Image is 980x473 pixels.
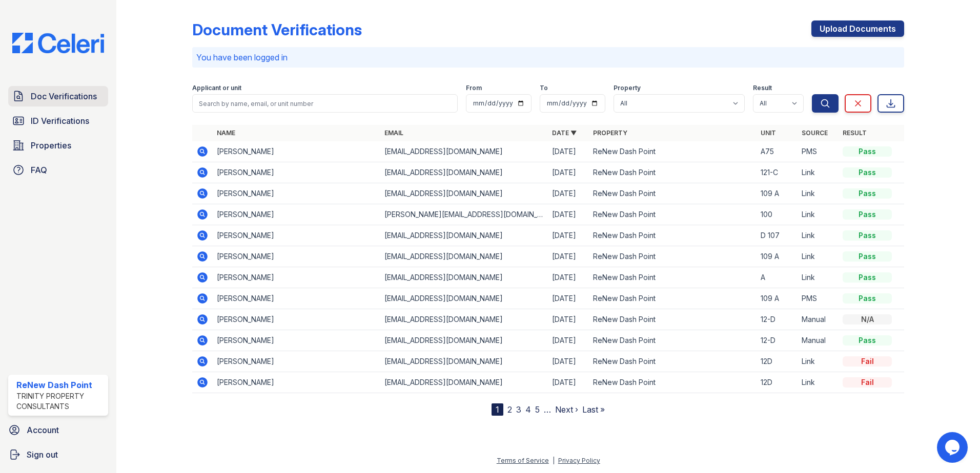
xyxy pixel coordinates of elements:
div: N/A [843,314,892,325]
td: Link [798,183,839,204]
a: Result [843,129,867,137]
label: Property [614,84,641,92]
td: [DATE] [548,309,589,330]
td: [DATE] [548,267,589,288]
td: [DATE] [548,183,589,204]
div: Pass [843,251,892,262]
td: Manual [798,309,839,330]
div: Pass [843,335,892,346]
td: [PERSON_NAME] [213,162,380,183]
td: [DATE] [548,372,589,393]
td: PMS [798,141,839,162]
td: Link [798,225,839,246]
td: [EMAIL_ADDRESS][DOMAIN_NAME] [380,267,548,288]
div: Fail [843,377,892,388]
td: Manual [798,330,839,351]
td: [EMAIL_ADDRESS][DOMAIN_NAME] [380,309,548,330]
span: ID Verifications [31,115,89,127]
div: ReNew Dash Point [16,379,104,391]
td: PMS [798,288,839,309]
label: Result [753,84,772,92]
input: Search by name, email, or unit number [192,94,458,113]
td: [DATE] [548,162,589,183]
td: ReNew Dash Point [589,267,757,288]
td: [EMAIL_ADDRESS][DOMAIN_NAME] [380,183,548,204]
td: [DATE] [548,330,589,351]
td: D 107 [757,225,798,246]
td: ReNew Dash Point [589,330,757,351]
td: ReNew Dash Point [589,372,757,393]
div: Pass [843,146,892,157]
td: A [757,267,798,288]
span: FAQ [31,164,47,176]
td: Link [798,204,839,225]
a: 3 [516,404,521,415]
td: [PERSON_NAME] [213,288,380,309]
td: [PERSON_NAME] [213,246,380,267]
span: … [544,403,551,416]
td: 12-D [757,309,798,330]
td: ReNew Dash Point [589,246,757,267]
td: [PERSON_NAME] [213,183,380,204]
div: Trinity Property Consultants [16,391,104,412]
td: [EMAIL_ADDRESS][DOMAIN_NAME] [380,330,548,351]
a: Property [593,129,627,137]
td: [EMAIL_ADDRESS][DOMAIN_NAME] [380,225,548,246]
td: [DATE] [548,204,589,225]
label: Applicant or unit [192,84,241,92]
td: ReNew Dash Point [589,225,757,246]
td: Link [798,351,839,372]
p: You have been logged in [196,51,900,63]
a: Name [217,129,235,137]
a: 4 [525,404,531,415]
div: Pass [843,188,892,199]
div: 1 [492,403,503,416]
label: To [540,84,548,92]
td: ReNew Dash Point [589,141,757,162]
td: [DATE] [548,351,589,372]
td: [PERSON_NAME] [213,267,380,288]
img: CE_Logo_Blue-a8612792a0a2168367f1c8372b55b34899dd931a85d93a1a3d3e32e68fde9ad4.png [4,33,112,53]
a: 5 [535,404,540,415]
td: [PERSON_NAME][EMAIL_ADDRESS][DOMAIN_NAME] [380,204,548,225]
td: [PERSON_NAME] [213,225,380,246]
td: [EMAIL_ADDRESS][DOMAIN_NAME] [380,372,548,393]
td: 12D [757,372,798,393]
a: Source [802,129,828,137]
td: [PERSON_NAME] [213,372,380,393]
a: Sign out [4,444,112,465]
a: Next › [555,404,578,415]
td: [PERSON_NAME] [213,330,380,351]
td: [PERSON_NAME] [213,351,380,372]
td: 12D [757,351,798,372]
td: Link [798,267,839,288]
div: Pass [843,293,892,304]
span: Doc Verifications [31,90,97,102]
td: ReNew Dash Point [589,204,757,225]
a: Account [4,420,112,440]
div: Fail [843,356,892,367]
span: Sign out [27,448,58,461]
td: [PERSON_NAME] [213,204,380,225]
td: [PERSON_NAME] [213,141,380,162]
td: [DATE] [548,288,589,309]
a: ID Verifications [8,111,108,131]
a: Unit [761,129,776,137]
td: ReNew Dash Point [589,183,757,204]
a: Email [384,129,403,137]
td: Link [798,246,839,267]
a: Privacy Policy [558,457,600,464]
td: ReNew Dash Point [589,162,757,183]
a: Date ▼ [552,129,577,137]
a: FAQ [8,160,108,180]
div: Document Verifications [192,20,362,39]
a: Doc Verifications [8,86,108,106]
a: Last » [582,404,605,415]
td: Link [798,372,839,393]
td: 12-D [757,330,798,351]
a: Properties [8,135,108,156]
label: From [466,84,482,92]
td: [EMAIL_ADDRESS][DOMAIN_NAME] [380,141,548,162]
div: Pass [843,209,892,220]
